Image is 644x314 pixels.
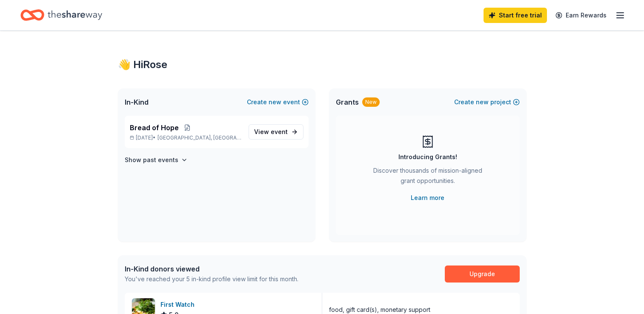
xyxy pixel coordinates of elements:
[249,124,303,140] a: View event
[454,97,520,107] button: Createnewproject
[362,97,380,107] div: New
[476,97,489,107] span: new
[130,123,179,133] span: Bread of Hope
[271,128,288,135] span: event
[130,134,242,141] p: [DATE] •
[398,152,457,162] div: Introducing Grants!
[370,166,486,189] div: Discover thousands of mission-aligned grant opportunities.
[157,134,241,141] span: [GEOGRAPHIC_DATA], [GEOGRAPHIC_DATA]
[269,97,281,107] span: new
[445,265,520,283] a: Upgrade
[125,155,188,165] button: Show past events
[125,155,178,165] h4: Show past events
[254,127,288,137] span: View
[125,274,298,284] div: You've reached your 5 in-kind profile view limit for this month.
[550,8,612,23] a: Earn Rewards
[125,264,298,274] div: In-Kind donors viewed
[484,8,547,23] a: Start free trial
[125,97,149,107] span: In-Kind
[118,58,527,71] div: 👋 Hi Rose
[411,193,444,203] a: Learn more
[336,97,359,107] span: Grants
[247,97,309,107] button: Createnewevent
[160,300,198,310] div: First Watch
[20,5,102,25] a: Home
